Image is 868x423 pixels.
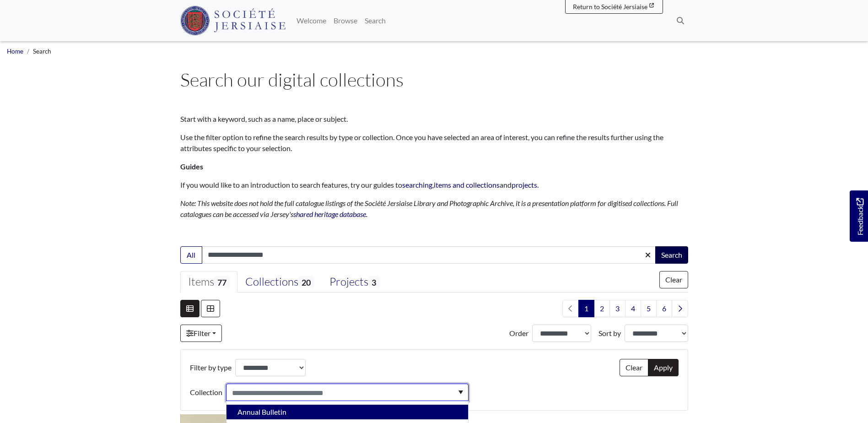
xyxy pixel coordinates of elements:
input: Enter one or more search terms... [202,246,656,264]
a: Goto page 4 [625,300,641,317]
span: Search [33,48,51,55]
a: Would you like to provide feedback? [850,190,868,242]
button: Clear [659,271,688,288]
a: shared heritage database [293,210,366,218]
em: Note: This website does not hold the full catalogue listings of the Société Jersiaise Library and... [180,199,678,218]
span: 77 [214,276,230,288]
a: Société Jersiaise logo [180,4,286,38]
span: Feedback [854,198,865,235]
a: Filter [180,325,222,342]
span: 3 [368,276,379,288]
a: Search [361,11,389,30]
div: Items [188,275,230,289]
strong: Guides [180,162,203,171]
a: items and collections [434,180,500,189]
span: 20 [298,276,314,288]
img: Société Jersiaise [180,6,286,35]
a: Goto page 2 [594,300,610,317]
label: Order [509,328,528,339]
label: Filter by type [190,359,232,376]
span: Return to Société Jersiaise [573,3,647,11]
a: projects [512,180,537,189]
div: Projects [329,275,379,289]
p: If you would like to an introduction to search features, try our guides to , and . [180,179,688,190]
button: Clear [620,359,648,376]
label: Sort by [598,328,621,339]
a: Goto page 5 [641,300,657,317]
button: All [180,246,202,264]
p: Start with a keyword, such as a name, place or subject. [180,114,688,125]
label: Collection [190,384,222,401]
a: Welcome [293,11,330,30]
a: Goto page 3 [609,300,625,317]
nav: pagination [559,300,688,317]
li: Previous page [562,300,579,317]
div: Annual Bulletin [226,405,468,419]
button: Search [655,246,688,264]
span: Goto page 1 [578,300,594,317]
a: Browse [330,11,361,30]
div: Collections [245,275,314,289]
a: Home [7,48,23,55]
p: Use the filter option to refine the search results by type or collection. Once you have selected ... [180,132,688,154]
a: Next page [672,300,688,317]
h1: Search our digital collections [180,69,688,91]
a: searching [402,180,432,189]
a: Goto page 6 [656,300,672,317]
button: Apply [648,359,679,376]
